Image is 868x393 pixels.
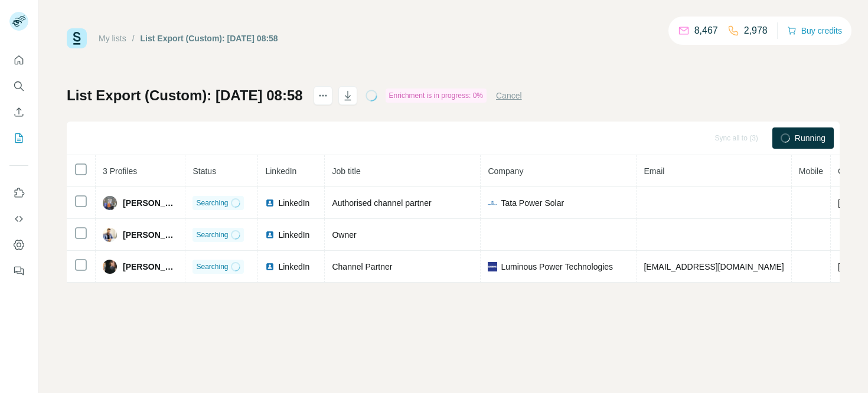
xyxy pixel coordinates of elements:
[332,166,360,176] span: Job title
[123,229,178,241] span: [PERSON_NAME]
[501,261,613,273] span: Luminous Power Technologies
[196,230,228,240] span: Searching
[744,24,768,38] p: 2,978
[9,127,28,149] button: My lists
[488,198,497,208] img: company-logo
[103,166,137,176] span: 3 Profiles
[99,34,126,43] a: My lists
[278,261,309,273] span: LinkedIn
[278,229,309,241] span: LinkedIn
[196,198,228,208] span: Searching
[265,198,275,208] img: LinkedIn logo
[265,166,296,176] span: LinkedIn
[488,166,523,176] span: Company
[265,230,275,240] img: LinkedIn logo
[265,262,275,271] img: LinkedIn logo
[67,28,87,48] img: Surfe Logo
[9,234,28,256] button: Dashboard
[9,208,28,230] button: Use Surfe API
[9,76,28,97] button: Search
[787,22,842,39] button: Buy credits
[496,90,522,101] button: Cancel
[123,197,178,209] span: [PERSON_NAME]
[192,166,216,176] span: Status
[314,86,332,105] button: actions
[9,182,28,204] button: Use Surfe on LinkedIn
[9,101,28,123] button: Enrich CSV
[67,86,303,105] h1: List Export (Custom): [DATE] 08:58
[488,262,497,271] img: company-logo
[332,262,392,271] span: Channel Partner
[386,89,487,103] div: Enrichment is in progress: 0%
[501,197,564,209] span: Tata Power Solar
[103,196,117,210] img: Avatar
[103,228,117,242] img: Avatar
[795,132,825,144] span: Running
[123,261,178,273] span: [PERSON_NAME]
[644,262,784,271] span: [EMAIL_ADDRESS][DOMAIN_NAME]
[799,166,823,176] span: Mobile
[103,260,117,274] img: Avatar
[332,230,356,240] span: Owner
[132,32,135,44] li: /
[644,166,664,176] span: Email
[196,261,228,272] span: Searching
[278,197,309,209] span: LinkedIn
[9,50,28,71] button: Quick start
[9,260,28,281] button: Feedback
[694,24,718,38] p: 8,467
[332,198,431,208] span: Authorised channel partner
[141,32,278,44] div: List Export (Custom): [DATE] 08:58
